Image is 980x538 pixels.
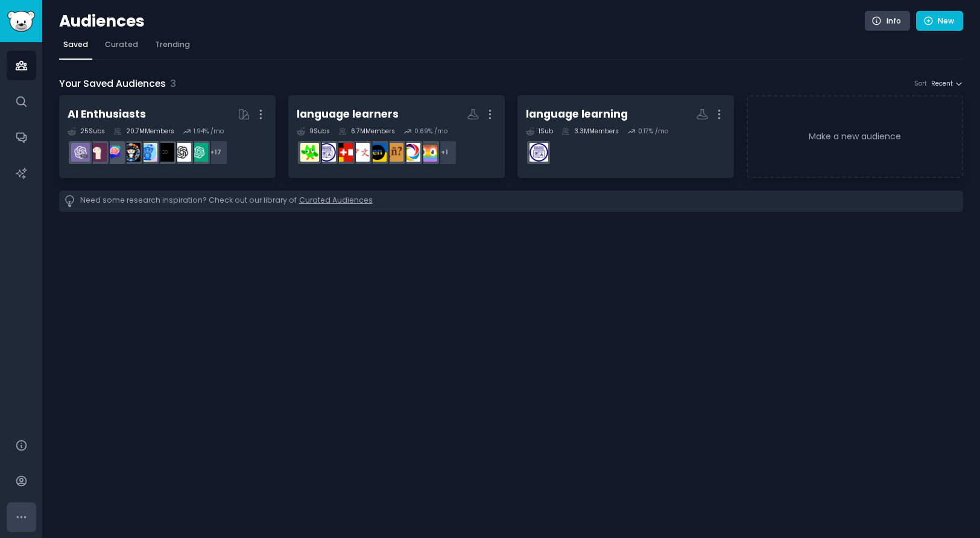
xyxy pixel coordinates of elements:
[368,143,387,162] img: EnglishLearning
[63,39,88,50] span: Saved
[338,127,395,136] div: 6.7M Members
[59,95,276,178] a: AI Enthusiasts25Subs20.7MMembers1.94% /mo+17ChatGPTOpenAIArtificialInteligenceartificialaiArtChat...
[68,127,105,136] div: 25 Sub s
[432,140,457,165] div: + 1
[402,143,420,162] img: French
[638,127,668,136] div: 0.17 % /mo
[526,107,628,122] div: language learning
[530,143,548,162] img: languagelearning
[334,143,353,162] img: German
[151,35,194,60] a: Trending
[385,143,403,162] img: Spanish
[59,11,865,31] h2: Audiences
[122,143,141,162] img: aiArt
[300,143,319,162] img: languagelearningjerk
[71,143,90,162] img: ChatGPTPro
[351,143,370,162] img: ChineseLanguage
[299,195,373,207] a: Curated Audiences
[68,107,146,122] div: AI Enthusiasts
[88,143,107,162] img: LocalLLaMA
[931,80,953,88] span: Recent
[194,127,224,136] div: 1.94 % /mo
[414,127,447,136] div: 0.69 % /mo
[101,35,142,60] a: Curated
[203,140,228,165] div: + 17
[916,11,963,31] a: New
[59,191,963,212] div: Need some research inspiration? Check out our library of
[189,143,208,162] img: ChatGPT
[155,39,190,50] span: Trending
[297,127,330,136] div: 9 Sub s
[59,35,92,60] a: Saved
[105,39,138,50] span: Curated
[59,77,166,92] span: Your Saved Audiences
[317,143,336,162] img: languagelearning
[526,127,553,136] div: 1 Sub
[747,95,963,178] a: Make a new audience
[170,77,176,90] span: 3
[419,143,437,162] img: duolingo
[517,95,734,178] a: language learning1Sub3.3MMembers0.17% /molanguagelearning
[865,11,910,31] a: Info
[561,127,619,136] div: 3.3M Members
[172,143,191,162] img: OpenAI
[7,11,35,32] img: GummySearch logo
[931,80,964,88] button: Recent
[914,80,927,88] div: Sort
[288,95,505,178] a: language learners9Subs6.7MMembers0.69% /mo+1duolingoFrenchSpanishEnglishLearningChineseLanguageGe...
[297,107,399,122] div: language learners
[139,143,157,162] img: artificial
[156,143,174,162] img: ArtificialInteligence
[113,127,174,136] div: 20.7M Members
[105,143,124,162] img: ChatGPTPromptGenius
